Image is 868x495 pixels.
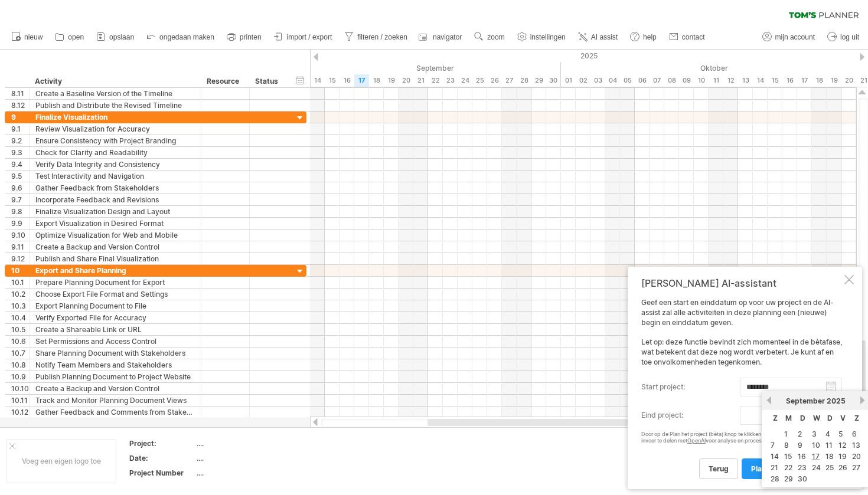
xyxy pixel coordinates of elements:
div: 10.7 [11,348,29,359]
a: Plan het project (bèta) [742,458,838,479]
a: 10 [811,440,821,451]
div: dinsdag, 30 September 2025 [546,74,561,87]
div: Create a Backup and Version Control [35,241,195,253]
a: 1 [783,428,789,440]
div: donderdag, 18 September 2025 [369,74,384,87]
div: zondag, 5 Oktober 2025 [620,74,635,87]
a: 23 [797,462,808,473]
div: donderdag, 9 Oktober 2025 [679,74,694,87]
a: 28 [769,473,781,484]
div: zaterdag, 4 Oktober 2025 [605,74,620,87]
div: 10.11 [11,395,29,406]
div: 10.4 [11,312,29,323]
div: maandag, 22 September 2025 [428,74,443,87]
span: Plan het project (bèta) [751,464,829,473]
div: Verify Data Integrity and Consistency [35,159,195,170]
div: .... [197,438,296,448]
div: vrijdag, 17 Oktober 2025 [797,74,812,87]
a: instellingen [514,29,569,45]
div: Test Interactivity and Navigation [35,171,195,182]
div: maandag, 20 Oktober 2025 [841,74,856,87]
a: opslaan [93,29,138,45]
label: eind project: [641,406,740,425]
div: Create a Baseline Version of the Timeline [35,88,195,99]
a: terug [699,458,738,479]
span: vrijdag [840,414,846,422]
span: AI assist [591,33,618,41]
div: Check for Clarity and Readability [35,147,195,158]
a: 6 [851,428,858,440]
span: terug [709,464,729,473]
div: donderdag, 16 Oktober 2025 [782,74,797,87]
div: 8.11 [11,88,29,99]
div: Geef een start en einddatum op voor uw project en de AI-assist zal alle activiteiten in deze plan... [641,298,842,478]
div: Review Visualization for Accuracy [35,123,195,135]
span: help [643,33,657,41]
div: Date: [129,453,194,463]
div: [PERSON_NAME] AI-assistant [641,277,842,289]
div: Optimize Visualization for Web and Mobile [35,230,195,241]
a: import / export [271,29,336,45]
div: Set Permissions and Access Control [35,336,195,347]
a: nieuw [8,29,46,45]
div: maandag, 6 Oktober 2025 [635,74,650,87]
div: dinsdag, 7 Oktober 2025 [650,74,664,87]
a: mijn account [759,29,818,45]
a: log uit [824,29,863,45]
span: 2025 [827,396,846,405]
div: Finalize Visualization Design and Layout [35,206,195,217]
a: 21 [769,462,779,473]
a: printen [224,29,265,45]
div: donderdag, 25 September 2025 [472,74,487,87]
span: September [786,396,825,405]
div: Export and Share Planning [35,265,195,276]
a: OpenAI [687,437,706,444]
div: maandag, 29 September 2025 [531,74,546,87]
div: Track and Monitor Planning Document Views [35,395,195,406]
div: Publish Planning Document to Project Website [35,371,195,382]
span: woensdag [813,414,820,422]
div: Finalize Visualization [35,112,195,123]
div: 9.9 [11,218,29,229]
a: help [627,29,660,45]
a: 29 [783,473,794,484]
div: zaterdag, 11 Oktober 2025 [709,74,723,87]
div: .... [197,453,296,463]
div: dinsdag, 14 Oktober 2025 [753,74,768,87]
div: Status [255,76,281,87]
div: Choose Export File Format and Settings [35,289,195,300]
div: Notify Team Members and Stakeholders [35,359,195,371]
a: vorige [765,396,774,405]
div: zondag, 12 Oktober 2025 [723,74,738,87]
a: ongedaan maken [143,29,218,45]
div: Resource [207,76,243,87]
div: dinsdag, 23 September 2025 [443,74,458,87]
a: 24 [811,462,822,473]
span: mijn account [775,33,815,41]
span: log uit [840,33,859,41]
div: 9.1 [11,123,29,135]
div: Project: [129,438,194,448]
div: woensdag, 24 September 2025 [458,74,472,87]
div: woensdag, 17 September 2025 [354,74,369,87]
div: zaterdag, 27 September 2025 [502,74,517,87]
span: navigator [433,33,462,41]
a: 5 [837,428,844,440]
div: Publish and Distribute the Revised Timeline [35,100,195,111]
div: 9.3 [11,147,29,158]
a: 3 [811,428,818,440]
div: Ensure Consistency with Project Branding [35,135,195,146]
div: dinsdag, 16 September 2025 [340,74,354,87]
a: 16 [797,451,807,462]
div: 9.10 [11,230,29,241]
a: 8 [783,440,790,451]
div: 9.6 [11,182,29,194]
div: .... [197,468,296,478]
div: woensdag, 8 Oktober 2025 [664,74,679,87]
div: Create a Shareable Link or URL [35,324,195,335]
div: Verify Exported File for Accuracy [35,312,195,323]
div: 10.3 [11,300,29,312]
div: 10.5 [11,324,29,335]
div: 10.10 [11,383,29,394]
div: zondag, 28 September 2025 [517,74,531,87]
